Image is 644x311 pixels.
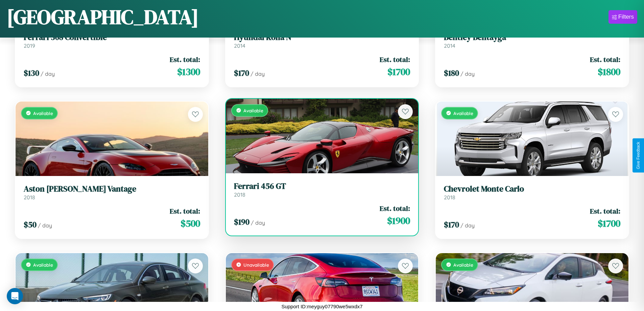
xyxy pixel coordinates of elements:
[387,214,410,227] span: $ 1900
[170,54,200,64] span: Est. total:
[444,219,459,230] span: $ 170
[7,3,199,31] h1: [GEOGRAPHIC_DATA]
[33,110,53,116] span: Available
[444,42,455,49] span: 2014
[234,181,410,191] h3: Ferrari 456 GT
[251,219,265,226] span: / day
[38,222,52,229] span: / day
[444,184,620,201] a: Chevrolet Monte Carlo2018
[460,70,475,77] span: / day
[251,70,265,77] span: / day
[7,288,23,304] div: Open Intercom Messenger
[177,65,200,79] span: $ 1300
[234,32,410,42] h3: Hyundai Kona N
[598,65,620,79] span: $ 1800
[636,142,641,169] div: Give Feedback
[24,32,200,49] a: Ferrari 308 Convertible2019
[281,302,362,311] p: Support ID: meyguy07790we5wxdx7
[590,54,620,64] span: Est. total:
[234,181,410,198] a: Ferrari 456 GT2018
[598,217,620,230] span: $ 1700
[24,194,35,201] span: 2018
[33,262,53,268] span: Available
[453,110,473,116] span: Available
[618,14,634,20] div: Filters
[24,67,39,79] span: $ 130
[444,194,455,201] span: 2018
[170,206,200,216] span: Est. total:
[590,206,620,216] span: Est. total:
[24,219,37,230] span: $ 50
[24,32,200,42] h3: Ferrari 308 Convertible
[234,216,249,227] span: $ 190
[387,65,410,79] span: $ 1700
[460,222,475,229] span: / day
[234,32,410,49] a: Hyundai Kona N2014
[453,262,473,268] span: Available
[444,32,620,49] a: Bentley Bentayga2014
[609,10,637,24] button: Filters
[444,32,620,42] h3: Bentley Bentayga
[380,54,410,64] span: Est. total:
[380,203,410,213] span: Est. total:
[24,184,200,194] h3: Aston [PERSON_NAME] Vantage
[24,184,200,201] a: Aston [PERSON_NAME] Vantage2018
[234,67,249,79] span: $ 170
[234,191,245,198] span: 2018
[444,67,459,79] span: $ 180
[181,217,200,230] span: $ 500
[234,42,245,49] span: 2014
[243,262,269,268] span: Unavailable
[243,108,263,113] span: Available
[24,42,35,49] span: 2019
[444,184,620,194] h3: Chevrolet Monte Carlo
[41,70,55,77] span: / day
